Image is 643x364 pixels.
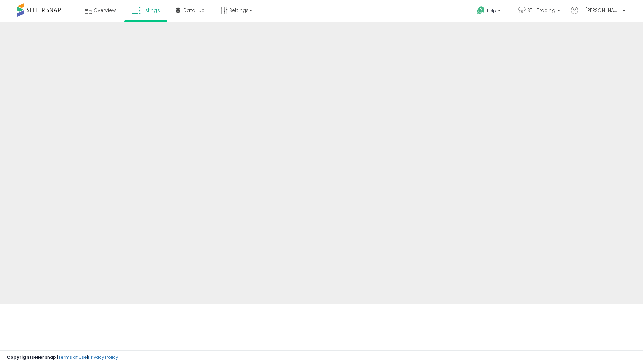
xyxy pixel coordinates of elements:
span: STIL Trading [527,7,555,14]
span: DataHub [183,7,205,14]
a: Hi [PERSON_NAME] [571,7,625,22]
span: Help [487,8,496,14]
span: Overview [94,7,116,14]
span: Listings [142,7,160,14]
a: Help [472,1,508,22]
i: Get Help [477,6,485,15]
span: Hi [PERSON_NAME] [580,7,621,14]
